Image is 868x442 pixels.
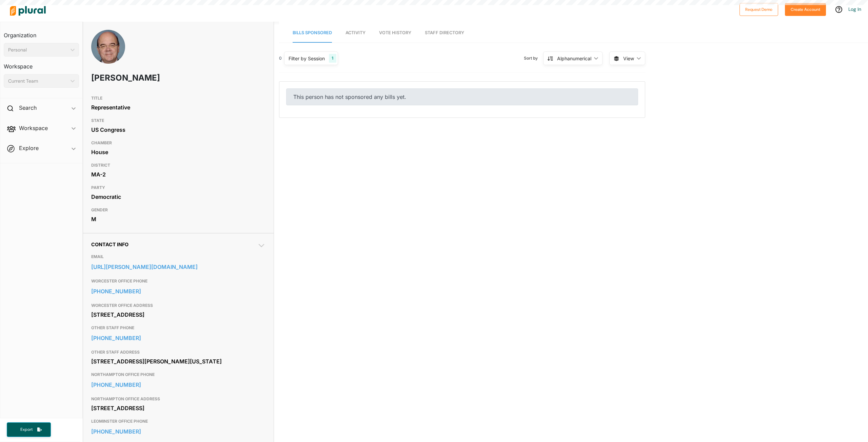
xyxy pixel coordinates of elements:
[91,286,265,296] a: [PHONE_NUMBER]
[91,380,265,390] a: [PHONE_NUMBER]
[16,427,37,433] span: Export
[4,25,79,40] h3: Organization
[91,403,265,413] div: [STREET_ADDRESS]
[379,23,411,43] a: Vote History
[91,147,265,157] div: House
[91,68,196,88] h1: [PERSON_NAME]
[379,30,411,35] span: Vote History
[91,214,265,224] div: M
[91,192,265,202] div: Democratic
[91,206,265,214] h3: GENDER
[91,395,265,403] h3: NORTHAMPTON OFFICE ADDRESS
[346,23,366,43] a: Activity
[7,422,51,437] button: Export
[91,125,265,135] div: US Congress
[19,104,37,111] h2: Search
[279,55,282,61] div: 0
[91,324,265,332] h3: OTHER STAFF PHONE
[557,55,591,62] div: Alphanumerical
[91,117,265,125] h3: STATE
[739,5,778,13] a: Request Demo
[293,23,332,43] a: Bills Sponsored
[8,46,68,54] div: Personal
[91,426,265,437] a: [PHONE_NUMBER]
[785,5,826,13] a: Create Account
[329,54,336,63] div: 1
[8,78,68,85] div: Current Team
[91,253,265,261] h3: EMAIL
[623,55,634,62] span: View
[91,241,129,247] span: Contact Info
[286,88,638,105] div: This person has not sponsored any bills yet.
[91,310,265,320] div: [STREET_ADDRESS]
[524,55,543,61] span: Sort by
[91,356,265,366] div: [STREET_ADDRESS][PERSON_NAME][US_STATE]
[91,169,265,180] div: MA-2
[91,102,265,112] div: Representative
[346,30,366,35] span: Activity
[91,277,265,285] h3: WORCESTER OFFICE PHONE
[91,139,265,147] h3: CHAMBER
[91,94,265,102] h3: TITLE
[289,55,325,62] div: Filter by Session
[293,30,332,35] span: Bills Sponsored
[739,3,778,16] button: Request Demo
[91,417,265,425] h3: LEOMINSTER OFFICE PHONE
[91,348,265,356] h3: OTHER STAFF ADDRESS
[785,3,826,16] button: Create Account
[4,57,79,71] h3: Workspace
[91,161,265,169] h3: DISTRICT
[91,262,265,272] a: [URL][PERSON_NAME][DOMAIN_NAME]
[91,301,265,310] h3: WORCESTER OFFICE ADDRESS
[91,184,265,192] h3: PARTY
[91,371,265,379] h3: NORTHAMPTON OFFICE PHONE
[425,23,464,43] a: Staff Directory
[848,6,861,12] a: Log In
[91,333,265,343] a: [PHONE_NUMBER]
[91,30,125,71] img: Headshot of Jim McGovern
